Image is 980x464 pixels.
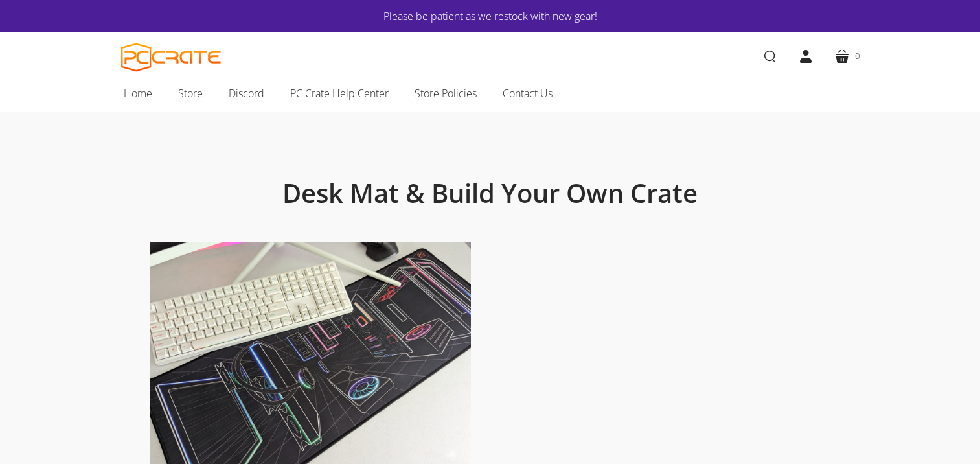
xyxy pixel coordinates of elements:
a: Home [111,80,165,107]
span: PC Crate Help Center [290,85,389,102]
nav: Main navigation [102,80,879,112]
a: Discord [216,80,277,107]
a: PC CRATE [121,43,222,72]
span: 0 [855,49,860,63]
span: Contact Us [503,85,553,102]
span: Home [124,85,152,102]
a: 0 [824,38,870,75]
a: Store Policies [402,80,490,107]
a: Please be patient as we restock with new gear! [160,8,821,25]
span: Store [178,85,203,102]
a: Contact Us [490,80,565,107]
span: Store Policies [415,85,477,102]
a: PC Crate Help Center [277,80,402,107]
h1: Desk Mat & Build Your Own Crate [179,177,801,209]
a: Store [165,80,216,107]
span: Discord [229,85,264,102]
